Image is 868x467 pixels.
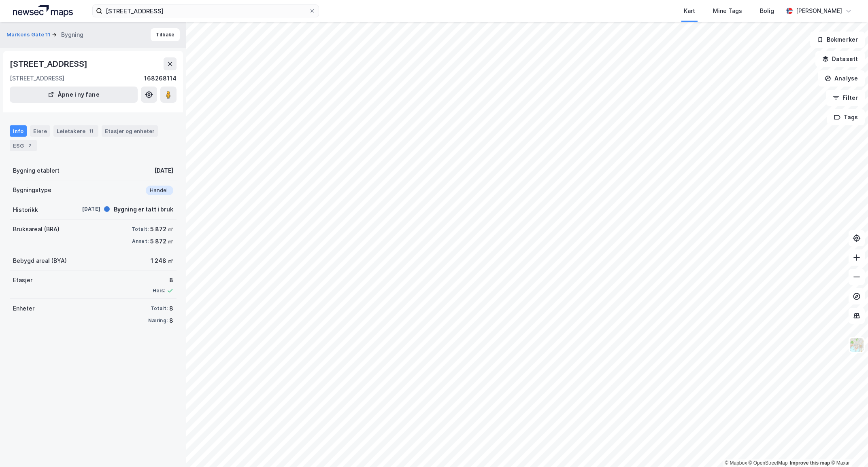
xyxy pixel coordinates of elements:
[68,205,100,213] div: [DATE]
[10,87,138,103] button: Åpne i ny fane
[13,185,51,195] div: Bygningstype
[53,125,98,137] div: Leietakere
[713,6,742,16] div: Mine Tags
[151,256,173,266] div: 1 248 ㎡
[169,304,173,313] div: 8
[6,31,52,39] button: Markens Gate 11
[13,256,67,266] div: Bebygd areal (BYA)
[30,125,50,137] div: Eiere
[828,428,868,467] iframe: Chat Widget
[13,5,73,17] img: logo.a4113a55bc3d86da70a041830d287a7e.svg
[826,90,865,106] button: Filter
[102,5,309,17] input: Søk på adresse, matrikkel, gårdeiere, leietakere eller personer
[87,127,95,135] div: 11
[10,125,27,137] div: Info
[13,224,60,234] div: Bruksareal (BRA)
[150,237,173,246] div: 5 872 ㎡
[749,460,788,466] a: OpenStreetMap
[10,74,64,83] div: [STREET_ADDRESS]
[150,224,173,234] div: 5 872 ㎡
[132,238,149,245] div: Annet:
[105,127,155,135] div: Etasjer og enheter
[818,70,865,87] button: Analyse
[26,142,34,150] div: 2
[810,32,865,48] button: Bokmerker
[828,428,868,467] div: Kontrollprogram for chat
[13,275,32,285] div: Etasjer
[169,316,173,325] div: 8
[114,205,173,214] div: Bygning er tatt i bruk
[796,6,842,16] div: [PERSON_NAME]
[154,166,173,175] div: [DATE]
[153,275,173,285] div: 8
[684,6,695,16] div: Kart
[151,28,180,41] button: Tilbake
[790,460,830,466] a: Improve this map
[760,6,774,16] div: Bolig
[153,287,165,294] div: Heis:
[827,109,865,125] button: Tags
[849,337,864,353] img: Z
[10,57,89,70] div: [STREET_ADDRESS]
[132,226,149,232] div: Totalt:
[13,166,60,175] div: Bygning etablert
[151,305,168,312] div: Totalt:
[144,74,177,83] div: 168268114
[13,205,38,215] div: Historikk
[61,30,83,40] div: Bygning
[725,460,747,466] a: Mapbox
[148,317,168,324] div: Næring:
[815,51,865,67] button: Datasett
[10,140,37,151] div: ESG
[13,304,34,313] div: Enheter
